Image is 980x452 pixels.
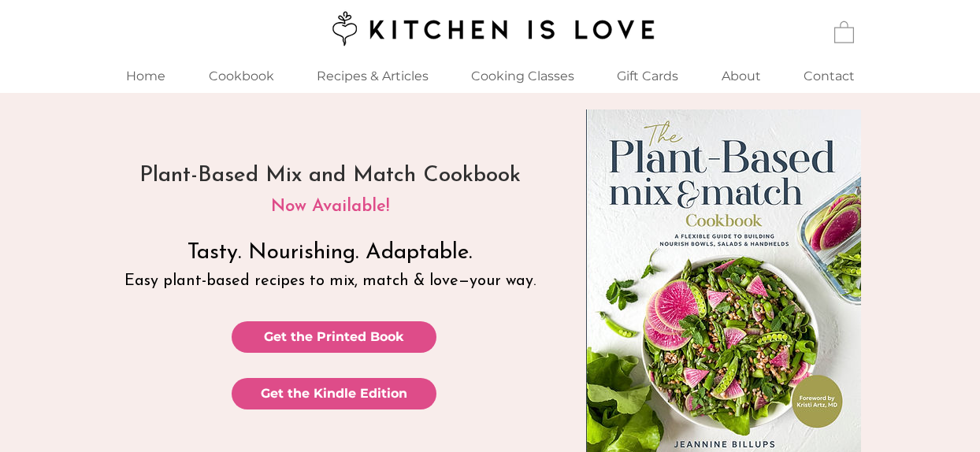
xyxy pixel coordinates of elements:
[187,59,295,93] a: Cookbook
[321,9,658,48] img: Kitchen is Love logo
[104,59,876,93] nav: Site
[700,59,782,93] a: About
[139,165,521,187] span: Plant-Based Mix and Match Cookbook
[104,59,187,93] a: Home
[609,59,686,93] p: Gift Cards
[714,59,769,93] p: About
[309,59,436,93] p: Recipes & Articles
[463,59,582,93] p: Cooking Classes
[295,59,450,93] a: Recipes & Articles
[595,59,700,93] a: Gift Cards
[782,59,876,93] a: Contact
[118,59,173,93] p: Home
[796,59,863,93] p: Contact
[264,328,404,346] span: Get the Printed Book
[187,242,472,264] span: Tasty. Nourishing. Adaptable.​
[450,59,595,93] div: Cooking Classes
[271,198,389,216] span: Now Available!
[201,59,282,93] p: Cookbook
[232,378,436,409] a: Get the Kindle Edition
[124,273,536,289] span: Easy plant-based recipes to mix, match & love—your way.
[261,385,407,402] span: Get the Kindle Edition
[232,321,436,353] a: Get the Printed Book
